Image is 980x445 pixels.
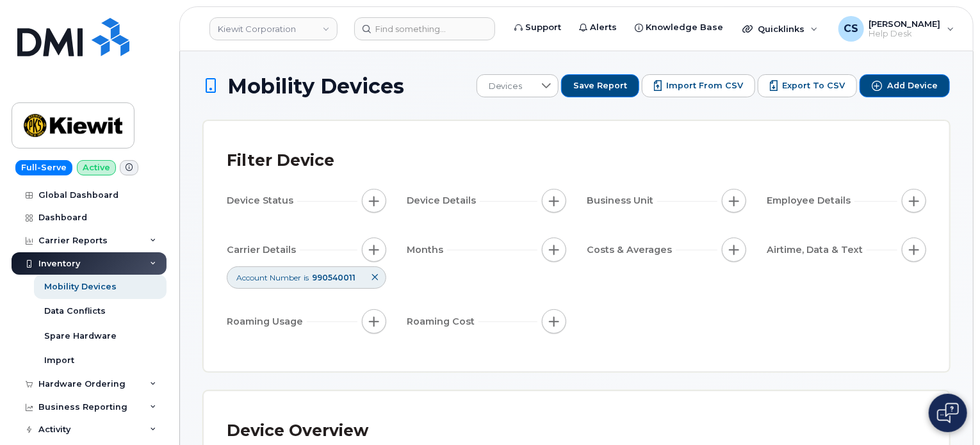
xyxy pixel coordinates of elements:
[642,74,755,97] button: Import from CSV
[561,74,639,97] button: Save Report
[227,144,334,177] div: Filter Device
[304,272,309,283] span: is
[236,272,301,283] span: Account Number
[767,243,867,257] span: Airtime, Data & Text
[758,74,857,97] button: Export to CSV
[477,75,534,98] span: Devices
[767,194,854,207] span: Employee Details
[407,243,447,257] span: Months
[860,74,950,97] button: Add Device
[573,80,627,92] span: Save Report
[782,80,845,92] span: Export to CSV
[227,315,307,328] span: Roaming Usage
[227,75,404,97] span: Mobility Devices
[407,315,478,328] span: Roaming Cost
[587,194,657,207] span: Business Unit
[666,80,743,92] span: Import from CSV
[937,403,959,423] img: Open chat
[227,243,300,257] span: Carrier Details
[587,243,676,257] span: Costs & Averages
[887,80,938,92] span: Add Device
[312,273,355,282] span: 990540011
[407,194,480,207] span: Device Details
[227,194,297,207] span: Device Status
